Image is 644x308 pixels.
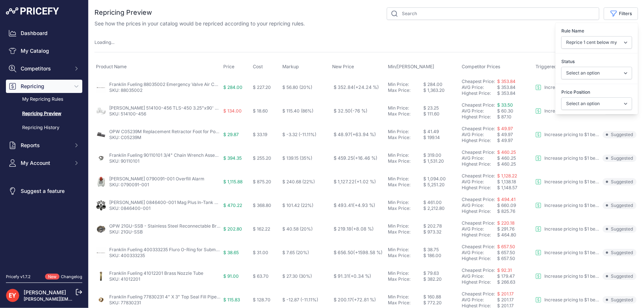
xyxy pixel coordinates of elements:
[497,244,515,249] a: $ 657.50
[497,126,513,131] a: $ 49.97
[544,132,600,138] p: Increase pricing to $1 below my cheapest competitor
[282,203,313,208] span: $ 101.42 (22%)
[462,220,495,226] a: Cheapest Price:
[535,155,600,161] a: Increase pricing to $1 below my cheapest competitor
[497,79,516,84] a: $ 353.84
[561,58,632,65] label: Status
[21,159,69,167] span: My Account
[354,84,379,90] span: (+24.24 %)
[497,273,533,279] div: $ 179.47
[6,27,82,265] nav: Sidebar
[45,274,59,280] span: New
[388,152,423,158] div: Min Price:
[423,247,459,253] div: $ 38.75
[462,114,491,120] a: Highest Price:
[388,105,423,111] div: Min Price:
[253,273,269,279] span: $ 63.70
[6,80,82,93] button: Repricing
[334,84,379,90] span: $ 352.84
[423,182,459,188] div: $ 5,251.20
[109,105,281,111] a: [PERSON_NAME] 514100-456 TLS-450 3.25"x90' Thermal Paper Rolls (Pack of 4)
[388,176,423,182] div: Min Price:
[388,229,423,235] div: Max Price:
[109,82,229,87] a: Franklin Fueling 88035002 Emergency Valve Air Cylinder
[603,178,637,186] span: Suggested
[6,139,82,152] button: Reports
[603,131,637,138] span: Suggested
[109,129,303,134] a: OPW C05239M Replacement Retractor Foot for Pomeco 100 Counterweight Hose Retractors
[61,274,82,279] a: Changelog
[497,149,516,155] span: $ 460.25
[94,20,305,27] p: See how the prices in your catalog would be repriced according to your repricing rules.
[334,155,378,161] span: $ 459.25
[544,155,600,161] p: Increase pricing to $1 below my cheapest competitor
[388,182,423,188] div: Max Price:
[282,179,315,184] span: $ 240.68 (22%)
[223,84,242,90] span: $ 284.00
[423,129,459,135] div: $ 41.49
[282,273,312,279] span: $ 27.30 (30%)
[388,82,423,87] div: Min Price:
[423,229,459,235] div: $ 973.32
[388,223,423,229] div: Min Price:
[497,108,533,114] div: $ 60.30
[423,158,459,164] div: $ 1,531.20
[6,44,82,58] a: My Catalog
[423,276,459,282] div: $ 382.20
[355,179,376,184] span: (+1.02 %)
[334,108,368,114] span: $ 32.50
[109,158,140,164] a: SKU: 90110101
[462,179,497,185] div: AVG Price:
[423,87,459,93] div: $ 1,363.20
[544,203,600,208] p: Increase pricing to $1 below my cheapest competitor
[462,161,491,167] a: Highest Price:
[462,173,495,179] a: Cheapest Price:
[388,111,423,117] div: Max Price:
[544,84,600,90] p: Increase pricing to $1 below my cheapest competitor
[6,93,82,106] a: My Repricing Rules
[603,202,637,209] span: Suggested
[462,279,491,285] a: Highest Price:
[462,102,495,108] a: Cheapest Price:
[253,203,271,208] span: $ 368.80
[109,229,143,235] a: SKU: 21GU-SSB
[21,142,69,149] span: Reports
[109,176,204,181] a: [PERSON_NAME] 0790091-001 Overfill Alarm
[462,267,495,273] a: Cheapest Price:
[423,111,459,117] div: $ 111.60
[96,64,127,69] span: Product Name
[462,126,495,131] a: Cheapest Price:
[388,247,423,253] div: Min Price:
[462,226,497,232] div: AVG Price:
[334,226,374,232] span: $ 219.18
[109,205,151,211] a: SKU: 0846400-001
[462,208,491,214] a: Highest Price:
[462,203,497,208] div: AVG Price:
[223,64,234,69] span: Price
[109,111,146,117] a: SKU: 514100-456
[253,250,268,255] span: $ 31.00
[388,270,423,276] div: Min Price:
[109,253,145,258] a: SKU: 400333235
[282,250,309,255] span: $ 7.65 (20%)
[6,274,31,280] div: Pricefy v1.7.2
[388,158,423,164] div: Max Price:
[604,7,638,20] button: Filters
[223,155,242,161] span: $ 394.35
[109,87,142,93] a: SKU: 88035002
[253,297,271,302] span: $ 128.70
[332,64,354,69] span: New Price
[223,179,242,184] span: $ 1,115.88
[535,84,600,90] a: Increase pricing to $1 below my cheapest competitor
[109,270,203,276] a: Franklin Fueling 41012201 Brass Nozzle Tube
[497,102,513,108] span: $ 33.50
[352,297,376,302] span: (+72.81 %)
[497,197,516,202] a: $ 494.41
[497,161,516,167] span: $ 460.25
[223,250,239,255] span: $ 38.65
[423,152,459,158] div: $ 319.00
[253,64,263,69] span: Cost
